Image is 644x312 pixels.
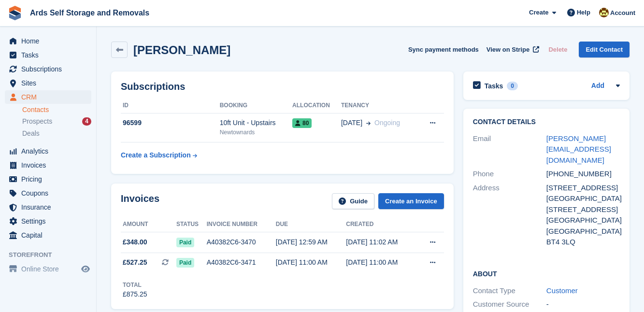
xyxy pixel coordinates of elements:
a: Create an Invoice [378,193,444,209]
span: Tasks [21,48,79,62]
h2: Invoices [121,193,159,209]
span: Help [577,8,590,17]
div: [PHONE_NUMBER] [546,169,620,180]
div: Address [473,183,546,248]
div: [GEOGRAPHIC_DATA] [546,226,620,237]
div: 96599 [121,118,220,128]
th: Amount [121,217,176,232]
div: 10ft Unit - Upstairs [220,118,292,128]
span: CRM [21,90,79,104]
span: Prospects [22,117,52,126]
a: Edit Contact [579,42,630,57]
a: menu [5,62,91,76]
a: Customer [546,286,578,295]
div: [DATE] 11:02 AM [346,237,416,247]
span: Storefront [9,250,96,260]
span: Online Store [21,262,79,276]
a: menu [5,186,91,200]
img: Mark McFerran [599,8,609,17]
span: Settings [21,214,79,228]
a: menu [5,214,91,228]
a: Guide [332,193,374,209]
span: 80 [292,118,312,128]
span: Account [610,8,635,18]
a: menu [5,34,91,48]
div: [DATE] 11:00 AM [276,257,346,268]
th: Tenancy [341,98,417,113]
a: menu [5,200,91,214]
a: Add [591,81,604,92]
a: menu [5,48,91,62]
div: 0 [507,82,518,90]
span: View on Stripe [487,45,530,55]
h2: Subscriptions [121,81,444,92]
span: Sites [21,76,79,90]
img: stora-icon-8386f47178a22dfd0bd8f6a31ec36ba5ce8667c1dd55bd0f319d3a0aa187defe.svg [8,6,22,20]
div: Newtownards [220,128,292,137]
div: - [546,299,620,310]
span: £527.25 [123,257,147,268]
th: ID [121,98,220,113]
a: Contacts [22,105,91,114]
div: Create a Subscription [121,150,191,160]
a: [PERSON_NAME][EMAIL_ADDRESS][DOMAIN_NAME] [546,134,611,164]
div: BT4 3LQ [546,237,620,248]
div: Customer Source [473,299,546,310]
a: Prospects 4 [22,116,91,127]
h2: Contact Details [473,118,620,126]
a: Ards Self Storage and Removals [26,5,153,21]
th: Due [276,217,346,232]
span: Create [529,8,548,17]
h2: Tasks [485,82,503,90]
div: A40382C6-3471 [207,257,276,268]
div: £875.25 [123,289,147,299]
span: Subscriptions [21,62,79,76]
a: menu [5,262,91,276]
span: Pricing [21,172,79,186]
a: menu [5,158,91,172]
span: Home [21,34,79,48]
div: [DATE] 11:00 AM [346,257,416,268]
span: Invoices [21,158,79,172]
span: Ongoing [374,119,400,127]
div: A40382C6-3470 [207,237,276,247]
div: 4 [82,117,91,126]
span: Analytics [21,144,79,158]
span: Insurance [21,200,79,214]
span: [DATE] [341,118,362,128]
th: Booking [220,98,292,113]
a: Preview store [80,263,91,275]
a: menu [5,144,91,158]
div: [GEOGRAPHIC_DATA] [546,215,620,226]
h2: [PERSON_NAME] [133,43,230,57]
span: Paid [176,238,194,247]
th: Allocation [292,98,341,113]
th: Invoice number [207,217,276,232]
span: £348.00 [123,237,147,247]
div: Phone [473,169,546,180]
button: Delete [544,42,571,57]
a: menu [5,76,91,90]
a: menu [5,228,91,242]
a: Create a Subscription [121,146,197,164]
a: menu [5,90,91,104]
div: [STREET_ADDRESS][GEOGRAPHIC_DATA][STREET_ADDRESS] [546,183,620,215]
div: Contact Type [473,285,546,297]
span: Paid [176,258,194,268]
h2: About [473,269,620,278]
div: Total [123,281,147,289]
div: [DATE] 12:59 AM [276,237,346,247]
span: Coupons [21,186,79,200]
a: View on Stripe [483,42,541,57]
a: menu [5,172,91,186]
div: Email [473,133,546,166]
th: Created [346,217,416,232]
span: Deals [22,129,40,138]
a: Deals [22,128,91,139]
span: Capital [21,228,79,242]
th: Status [176,217,207,232]
button: Sync payment methods [408,42,479,57]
